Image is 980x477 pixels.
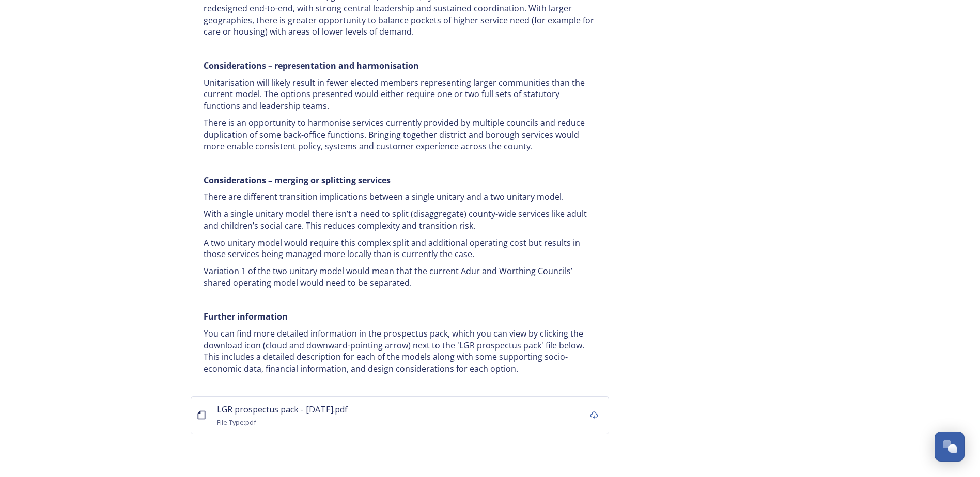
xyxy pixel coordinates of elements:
p: With a single unitary model there isn’t a need to split (disaggregate) county-wide services like ... [204,208,596,231]
p: Variation 1 of the two unitary model would mean that the current Adur and Worthing Councils’ shar... [204,265,596,289]
p: There are different transition implications between a single unitary and a two unitary model. [204,191,596,203]
span: File Type: pdf [217,418,256,427]
p: There is an opportunity to harmonise services currently provided by multiple councils and reduce ... [204,117,596,152]
p: A two unitary model would require this complex split and additional operating cost but results in... [204,237,596,260]
a: LGR prospectus pack - [DATE].pdf [217,403,348,415]
p: Unitarisation will likely result in fewer elected members representing larger communities than th... [204,77,596,112]
button: Open Chat [935,432,965,462]
strong: Further information [204,311,288,322]
strong: Considerations – representation and harmonisation [204,60,419,71]
strong: Considerations – merging or splitting services [204,174,391,186]
span: LGR prospectus pack - [DATE].pdf [217,404,348,415]
p: You can find more detailed information in the prospectus pack, which you can view by clicking the... [204,328,596,375]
